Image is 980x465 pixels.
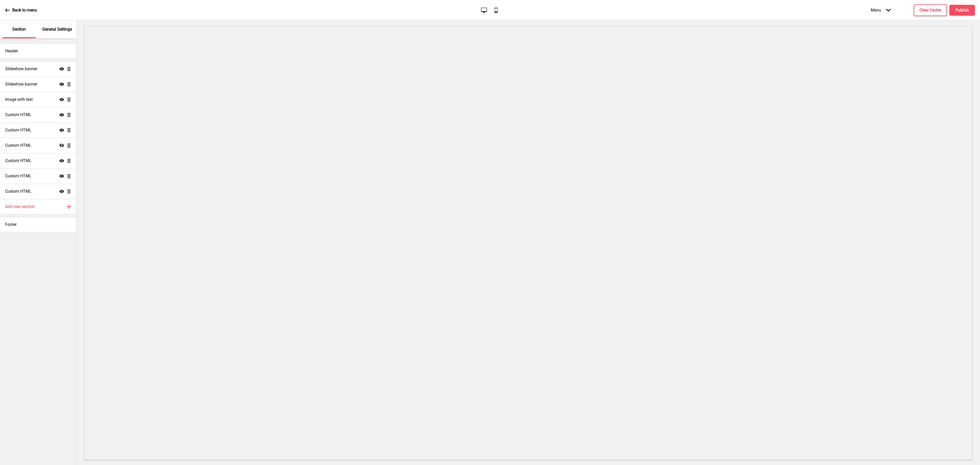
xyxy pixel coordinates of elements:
h4: Footer [5,222,17,227]
button: Publish [949,5,975,16]
h4: Custom HTML [5,189,31,194]
h4: Header [5,48,18,54]
h4: Custom HTML [5,127,31,133]
p: General Settings [42,27,72,32]
h4: Slideshow banner [5,81,37,87]
h4: Image with text [5,97,33,102]
p: Section [12,27,26,32]
h4: Clear Cache [920,7,941,13]
button: Clear Cache [914,4,947,16]
h4: Add new section [5,204,35,210]
h4: Custom HTML [5,158,31,164]
p: Back to menu [12,7,37,13]
div: Menu [866,3,896,18]
a: Back to menu [5,3,37,17]
h4: Publish [955,7,969,13]
h4: Slideshow banner [5,66,37,72]
h4: Custom HTML [5,173,31,179]
h4: Custom HTML [5,143,31,148]
h4: Custom HTML [5,112,31,118]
